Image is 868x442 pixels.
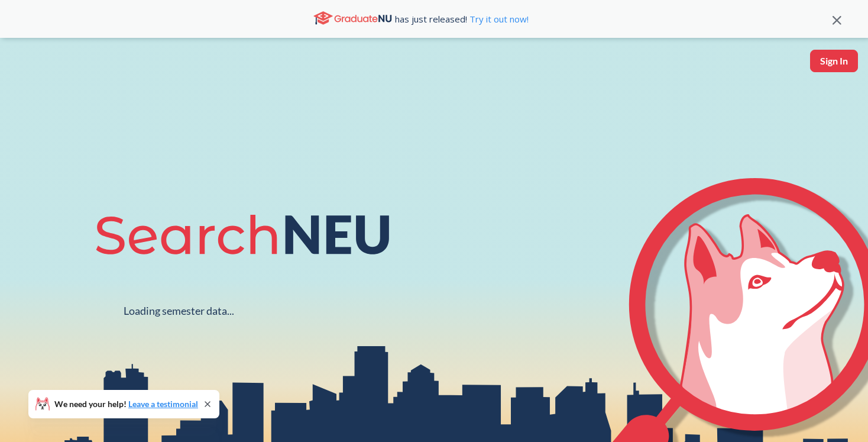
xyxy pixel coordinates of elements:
[12,50,40,89] a: sandbox logo
[810,50,858,72] button: Sign In
[54,400,198,408] span: We need your help!
[124,304,234,318] div: Loading semester data...
[395,12,529,25] span: has just released!
[12,50,40,86] img: sandbox logo
[128,399,198,409] a: Leave a testimonial
[467,13,529,25] a: Try it out now!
